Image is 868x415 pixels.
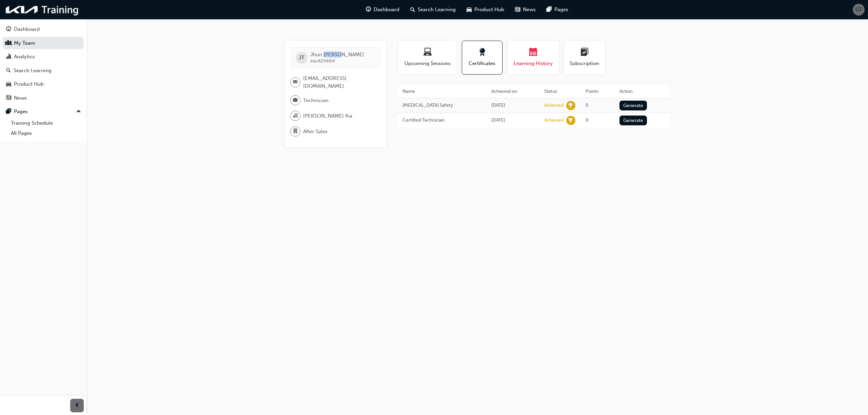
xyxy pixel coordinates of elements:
th: Status [539,85,580,98]
div: News [14,94,27,102]
a: All Pages [8,128,84,139]
span: Learning History [513,60,554,67]
span: calendar-icon [529,48,537,57]
span: pages-icon [6,109,11,115]
div: Product Hub [14,80,44,88]
span: learningplan-icon [580,48,589,57]
td: [MEDICAL_DATA] Safety [397,98,487,113]
div: Pages [14,108,28,116]
span: GT [855,6,862,14]
span: search-icon [6,68,11,74]
span: kau82566l4 [310,58,335,64]
a: pages-iconPages [541,3,574,17]
a: news-iconNews [510,3,541,17]
span: news-icon [6,95,11,101]
button: GT [853,4,865,16]
a: guage-iconDashboard [360,3,405,17]
th: Achieved on [486,85,539,98]
a: My Team [3,37,84,49]
span: laptop-icon [423,48,432,57]
span: [PERSON_NAME] Kia [303,112,352,120]
button: Pages [3,105,84,118]
span: guage-icon [6,26,11,33]
span: car-icon [467,5,472,14]
a: Search Learning [3,64,84,77]
span: 0 [586,117,588,123]
span: [EMAIL_ADDRESS][DOMAIN_NAME] [303,75,376,90]
span: After Sales [303,128,328,136]
a: Dashboard [3,23,84,36]
div: Achieved [544,102,564,109]
div: Achieved [544,117,564,124]
span: News [523,6,536,14]
button: Generate [619,101,647,110]
button: Certificates [462,41,502,75]
a: Training Schedule [8,118,84,128]
span: briefcase-icon [293,96,298,105]
span: Subscription [569,60,600,67]
span: Thu Feb 13 2025 13:30:20 GMT+1100 (Australian Eastern Daylight Time) [491,117,505,123]
span: learningRecordVerb_ACHIEVE-icon [566,116,575,125]
th: Action [614,85,670,98]
span: Certificates [467,60,497,67]
button: DashboardMy TeamAnalyticsSearch LearningProduct HubNews [3,22,84,105]
span: Upcoming Sessions [404,60,451,67]
span: chart-icon [6,54,11,60]
span: award-icon [478,48,486,57]
span: car-icon [6,81,11,87]
span: department-icon [293,127,298,136]
span: news-icon [515,5,520,14]
span: search-icon [410,5,415,14]
span: pages-icon [547,5,552,14]
div: Analytics [14,53,35,61]
td: Certified Technician [397,113,487,128]
div: Search Learning [14,67,52,75]
span: 0 [586,102,588,108]
button: Upcoming Sessions [399,41,456,75]
span: organisation-icon [293,111,298,120]
a: Analytics [3,50,84,63]
span: Thu Feb 13 2025 13:30:20 GMT+1100 (Australian Eastern Daylight Time) [491,102,505,108]
span: Jhon [PERSON_NAME] [310,51,364,58]
button: Subscription [564,41,605,75]
span: learningRecordVerb_ACHIEVE-icon [566,101,575,110]
button: Learning History [508,41,559,75]
a: Product Hub [3,78,84,90]
a: car-iconProduct Hub [461,3,510,17]
th: Name [397,85,487,98]
span: Product Hub [474,6,504,14]
span: JT [299,54,304,62]
button: Generate [619,116,647,125]
span: Dashboard [374,6,399,14]
span: guage-icon [366,5,371,14]
span: Pages [554,6,568,14]
a: search-iconSearch Learning [405,3,461,17]
th: Points [580,85,614,98]
div: Dashboard [14,25,40,33]
a: News [3,92,84,104]
span: prev-icon [75,401,80,410]
span: email-icon [293,78,298,87]
span: Technician [303,97,329,104]
span: people-icon [6,40,11,46]
span: up-icon [76,107,81,116]
img: kia-training [3,3,81,17]
span: Search Learning [418,6,456,14]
